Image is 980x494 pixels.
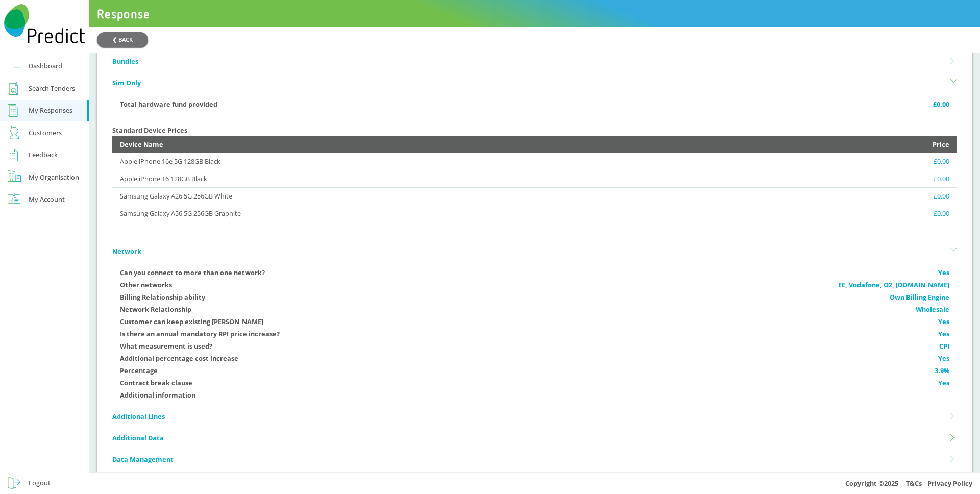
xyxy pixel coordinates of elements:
div: £0.00 [933,98,949,110]
div: Yes [938,266,949,279]
div: 3.9% [935,364,949,377]
li: Customer Service [112,470,957,491]
div: Billing Relationship ability [120,291,205,303]
div: CPI [939,340,949,352]
li: Network [112,240,957,262]
div: My Organisation [29,171,79,183]
a: Privacy Policy [927,479,972,488]
div: Yes [938,352,949,364]
div: Logout [29,477,51,489]
div: Feedback [29,149,58,161]
div: Dashboard [29,60,62,72]
h1: Standard Device Prices [112,124,957,136]
div: Other networks [120,279,172,291]
div: My Account [29,193,65,205]
div: £0.00 [803,207,949,219]
div: Yes [938,328,949,340]
div: Device Name [120,138,788,151]
div: Yes [938,315,949,328]
div: Own Billing Engine [890,291,949,303]
div: Yes [938,377,949,389]
div: Total hardware fund provided [120,98,217,110]
div: £0.00 [803,155,949,167]
div: £0.00 [803,172,949,185]
div: Contract break clause [120,377,192,389]
div: Wholesale [916,303,949,315]
div: Customers [29,127,62,139]
div: Additional percentage cost increase [120,352,238,364]
td: Apple iPhone 16 128GB Black [112,170,796,187]
div: What measurement is used? [120,340,212,352]
div: Price [803,138,949,151]
div: Search Tenders [29,82,75,94]
li: Additional Data [112,427,957,449]
div: Copyright © 2025 [89,472,980,494]
td: Samsung Galaxy A56 5G 256GB Graphite [112,205,796,222]
button: ❮ BACK [97,32,148,47]
div: Can you connect to more than one network? [120,266,265,279]
div: Customer can keep existing [PERSON_NAME] [120,315,263,328]
div: EE, Vodafone, O2, [DOMAIN_NAME] [838,279,949,291]
div: Network Relationship [120,303,191,315]
td: Apple iPhone 16e 5G 128GB Black [112,153,796,170]
div: Additional information [120,389,195,401]
a: T&Cs [906,479,922,488]
li: Additional Lines [112,406,957,427]
li: Bundles [112,51,957,72]
div: £0.00 [803,190,949,202]
img: Predict Mobile [4,4,85,44]
div: Is there an annual mandatory RPI price increase? [120,328,280,340]
li: Data Management [112,449,957,470]
div: My Responses [29,104,72,116]
li: Sim Only [112,72,957,93]
td: Samsung Galaxy A26 5G 256GB White [112,187,796,205]
div: Percentage [120,364,158,377]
